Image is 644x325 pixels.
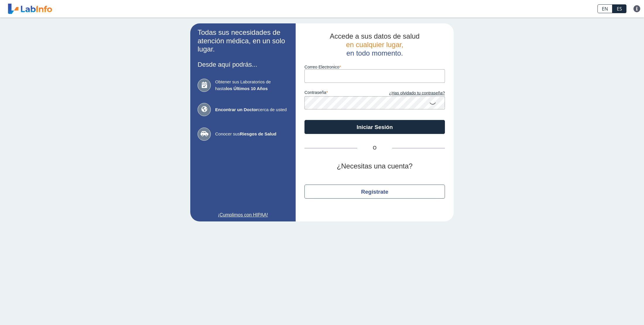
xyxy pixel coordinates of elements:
h2: ¿Necesitas una cuenta? [304,162,445,171]
a: ¡Cumplimos con HIPAA! [198,211,288,219]
h3: Desde aquí podrás... [198,61,288,68]
span: Conocer sus [215,131,288,137]
h2: Todas sus necesidades de atención médica, en un solo lugar. [198,28,288,54]
b: los Últimos 10 Años [226,86,268,91]
span: O [357,145,392,152]
b: Encontrar un Doctor [215,107,258,112]
span: Obtener sus Laboratorios de hasta [215,79,288,92]
label: contraseña [304,90,375,97]
iframe: Help widget launcher [592,302,638,319]
label: Correo Electronico [304,65,445,69]
a: EN [597,4,612,13]
span: Accede a sus datos de salud [330,32,420,40]
b: Riesgos de Salud [240,131,276,136]
span: cerca de usted [215,106,288,113]
a: ES [612,4,626,13]
button: Regístrate [304,185,445,199]
span: en cualquier lugar, [346,41,403,49]
a: ¿Has olvidado tu contraseña? [375,90,445,97]
span: en todo momento. [346,49,403,57]
button: Iniciar Sesión [304,120,445,134]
